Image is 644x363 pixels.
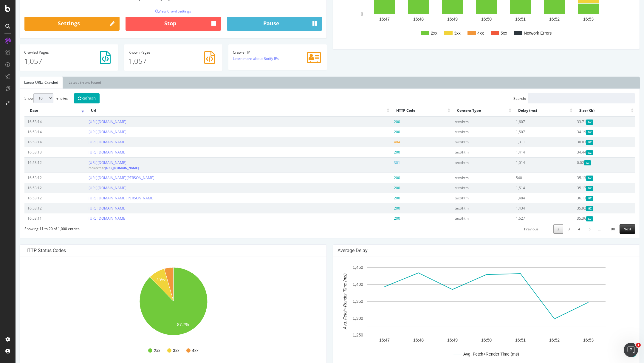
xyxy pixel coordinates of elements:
button: Pause [211,17,306,31]
td: 1,311 [497,137,558,147]
span: Gzipped Content [571,196,578,201]
td: 36.13 [558,193,620,203]
h4: HTTP Status Codes [9,248,306,254]
a: Settings [9,17,104,31]
a: 100 [589,224,603,234]
td: text/html [436,203,497,213]
span: 200 [378,119,385,124]
span: … [579,227,589,232]
a: 1 [527,224,537,234]
a: [URL][DOMAIN_NAME][PERSON_NAME] [73,196,139,201]
td: 16:53:14 [9,137,70,147]
text: Avg. Fetch+Render Time (ms) [327,273,332,330]
td: 0.02 [558,157,620,173]
td: text/html [436,183,497,193]
td: 33.71 [558,117,620,127]
td: 540 [497,173,558,183]
text: 4xx [462,31,468,35]
p: 1,057 [113,56,202,66]
text: 16:48 [398,338,408,342]
th: Content Type: activate to sort column ascending [436,105,497,117]
text: 16:53 [568,338,578,342]
span: Gzipped Content [571,216,578,221]
text: 16:51 [500,17,510,21]
text: Avg. Fetch+Render Time (ms) [448,352,504,356]
a: 4 [559,224,569,234]
span: Gzipped Content [571,176,578,181]
span: Gzipped Content [571,130,578,135]
span: 200 [378,185,385,190]
a: [URL][DOMAIN_NAME] [73,129,111,134]
a: Previous [505,224,527,234]
span: Gzipped Content [571,150,578,155]
text: 3xx [157,348,164,353]
td: 1,484 [497,193,558,203]
a: [URL][DOMAIN_NAME] [73,185,111,190]
a: Learn more about Botify IPs [217,56,263,61]
td: 16:53:11 [9,213,70,223]
td: 34.44 [558,147,620,157]
td: text/html [436,147,497,157]
a: [URL][DOMAIN_NAME] [73,206,111,211]
th: Size (Kb): activate to sort column ascending [558,105,620,117]
a: [URL][DOMAIN_NAME] [73,119,111,124]
span: 1 [636,343,641,348]
a: [URL][DOMAIN_NAME][PERSON_NAME] [73,175,139,180]
button: Refresh [58,93,84,103]
text: 7.9% [140,277,150,282]
text: 16:49 [432,338,442,342]
a: [URL][DOMAIN_NAME] [73,139,111,145]
td: 1,627 [497,213,558,223]
text: 1,300 [337,316,348,320]
span: Gzipped Content [571,186,578,191]
a: 2 [538,224,548,234]
text: 1,350 [337,299,348,304]
a: [URL][DOMAIN_NAME] [73,216,111,221]
text: 16:52 [534,17,544,21]
td: 35.17 [558,183,620,193]
td: 1,414 [497,147,558,157]
text: 16:47 [364,338,374,342]
select: Showentries [18,93,38,103]
a: [URL][DOMAIN_NAME] [73,150,111,155]
td: 1,434 [497,203,558,213]
text: 16:53 [568,17,578,21]
label: Show entries [9,93,52,103]
text: 2xx [138,348,145,353]
td: text/html [436,173,497,183]
td: text/html [436,213,497,223]
p: 1,057 [9,56,98,66]
text: 4xx [177,348,183,353]
td: 16:53:13 [9,147,70,157]
th: Date: activate to sort column ascending [9,105,70,117]
td: 34.19 [558,127,620,137]
td: text/html [436,193,497,203]
text: 87.7% [162,322,174,327]
text: 5xx [485,31,492,35]
td: 16:53:12 [9,173,70,183]
td: text/html [436,157,497,173]
td: 16:53:14 [9,117,70,127]
th: HTTP Code: activate to sort column ascending [375,105,436,117]
text: 16:49 [432,17,442,21]
td: 1,014 [497,157,558,173]
p: View Crawl Settings [9,9,306,14]
text: 0 [345,12,348,17]
a: 5 [569,224,579,234]
h4: Crawler IP [217,50,307,54]
td: 1,514 [497,183,558,193]
span: 200 [378,196,385,201]
a: [URL][DOMAIN_NAME] [73,160,111,165]
text: 16:51 [500,338,510,342]
small: redirects to [73,166,123,170]
label: Search: [498,93,620,103]
a: Latest URLs Crawled [4,77,47,89]
a: [URL][DOMAIN_NAME] [90,166,123,170]
a: 3 [548,224,558,234]
text: 3xx [439,31,445,35]
span: 200 [378,216,385,221]
span: Gzipped Content [569,160,575,165]
td: 30.03 [558,137,620,147]
text: 1,250 [337,333,348,337]
td: 1,607 [497,117,558,127]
